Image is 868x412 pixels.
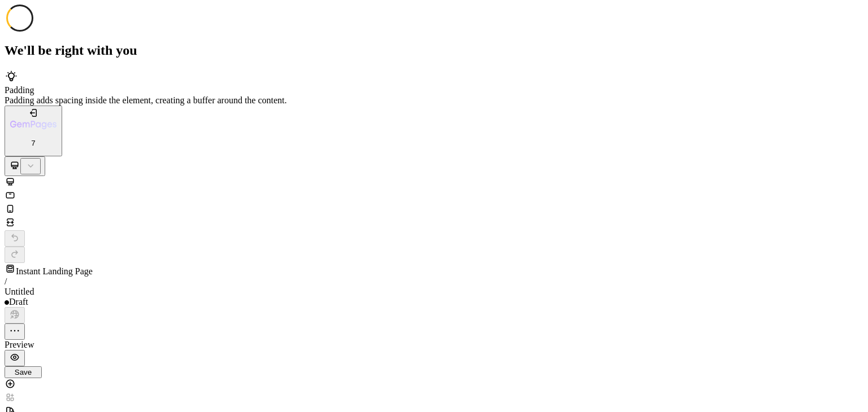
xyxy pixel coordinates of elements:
div: Undo/Redo [5,230,863,263]
span: / [5,277,7,286]
button: Save [5,366,42,378]
h2: We'll be right with you [5,43,863,58]
p: 7 [10,139,57,147]
button: 7 [5,106,62,157]
span: Instant Landing Page [16,266,93,276]
span: Untitled [5,287,34,296]
span: Save [15,368,32,376]
div: Padding [5,85,863,95]
div: Preview [5,340,863,350]
span: Draft [9,297,28,306]
div: Padding adds spacing inside the element, creating a buffer around the content. [5,95,863,106]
